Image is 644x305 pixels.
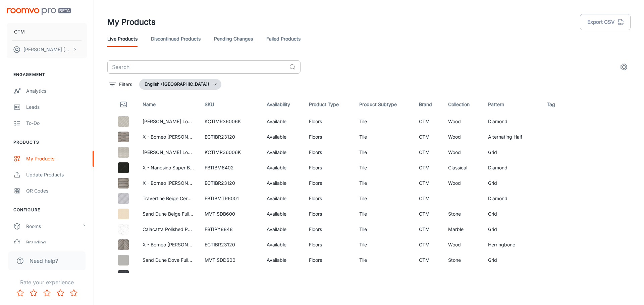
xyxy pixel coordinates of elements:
[199,114,261,129] td: KCTIMR36006K
[414,160,443,175] td: CTM
[354,206,414,222] td: Tile
[40,286,54,300] button: Rate 3 star
[304,191,354,206] td: Floors
[617,60,631,74] button: settings
[483,145,541,160] td: Grid
[443,145,483,160] td: Wood
[443,237,483,252] td: Wood
[483,252,541,268] td: Grid
[443,222,483,237] td: Marble
[304,160,354,175] td: Floors
[261,237,304,252] td: Available
[443,114,483,129] td: Wood
[354,160,414,175] td: Tile
[483,175,541,191] td: Grid
[26,171,87,178] div: Update Products
[139,79,221,90] button: English ([GEOGRAPHIC_DATA])
[143,119,270,124] a: [PERSON_NAME] Look Ceramic Floor Tile - 300 x 600mm
[354,191,414,206] td: Tile
[199,191,261,206] td: FBTIBMTR6001
[30,257,58,265] span: Need help?
[199,237,261,252] td: ECTIBR23120
[483,129,541,145] td: Alternating Half
[199,222,261,237] td: FBTIPY8848
[483,268,541,283] td: Grid
[143,257,255,263] a: Sand Dune Dove Fullbody Floor Tile - 600X600mm
[304,145,354,160] td: Floors
[261,175,304,191] td: Available
[7,8,71,15] img: Roomvo PRO Beta
[261,268,304,283] td: Available
[304,268,354,283] td: Floors
[354,95,414,114] th: Product Subtype
[414,222,443,237] td: CTM
[414,129,443,145] td: CTM
[443,160,483,175] td: Classical
[266,31,301,47] a: Failed Products
[261,206,304,222] td: Available
[304,206,354,222] td: Floors
[304,237,354,252] td: Floors
[443,175,483,191] td: Wood
[119,81,132,88] p: Filters
[199,145,261,160] td: KCTIMR36006K
[199,206,261,222] td: MVTISDB600
[199,175,261,191] td: ECTIBR23120
[354,175,414,191] td: Tile
[13,286,27,300] button: Rate 1 star
[354,237,414,252] td: Tile
[261,191,304,206] td: Available
[483,160,541,175] td: Diamond
[143,196,256,201] a: Travertine Beige Ceramic Floor Tile - 600 x 600mm
[107,16,156,28] h1: My Products
[143,165,298,170] a: X - Nanosino Super Black Polished Porcelain Floor Tile - 600 x 600mm
[414,175,443,191] td: CTM
[143,211,256,217] a: Sand Dune Beige Fullbody Floor Tile - 600X600mm
[199,129,261,145] td: ECTIBR23120
[483,191,541,206] td: Diamond
[26,187,87,195] div: QR Codes
[354,252,414,268] td: Tile
[7,23,87,41] button: CTM
[26,155,87,162] div: My Products
[443,95,483,114] th: Collection
[261,114,304,129] td: Available
[14,28,25,35] p: CTM
[143,273,292,278] a: Nanosino Galaxy Black Polished Porcelain Floor Tile - 600 x 600mm
[483,206,541,222] td: Grid
[261,95,304,114] th: Availability
[354,268,414,283] td: Tile
[27,286,40,300] button: Rate 2 star
[261,222,304,237] td: Available
[5,278,88,286] p: Rate your experience
[26,239,87,246] div: Branding
[54,286,67,300] button: Rate 4 star
[354,114,414,129] td: Tile
[26,103,87,111] div: Leads
[414,114,443,129] td: CTM
[414,191,443,206] td: CTM
[443,129,483,145] td: Wood
[354,129,414,145] td: Tile
[414,206,443,222] td: CTM
[199,95,261,114] th: SKU
[443,252,483,268] td: Stone
[261,129,304,145] td: Available
[414,237,443,252] td: CTM
[143,134,287,140] a: X - Borneo [PERSON_NAME] Porcelain Floor Tile - 230 x 1200mm
[107,60,286,74] input: Search
[261,145,304,160] td: Available
[199,160,261,175] td: FBTIBM6402
[541,95,568,114] th: Tag
[26,223,82,230] div: Rooms
[119,100,127,108] svg: Thumbnail
[143,242,287,247] a: X - Borneo [PERSON_NAME] Porcelain Floor Tile - 230 x 1200mm
[23,46,71,53] p: [PERSON_NAME] [PERSON_NAME]
[304,222,354,237] td: Floors
[414,95,443,114] th: Brand
[26,87,87,95] div: Analytics
[199,252,261,268] td: MVTISDD600
[261,160,304,175] td: Available
[483,222,541,237] td: Grid
[143,226,263,232] a: Calacatta Polished Porcelain Floor Tile - 800 x 800mm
